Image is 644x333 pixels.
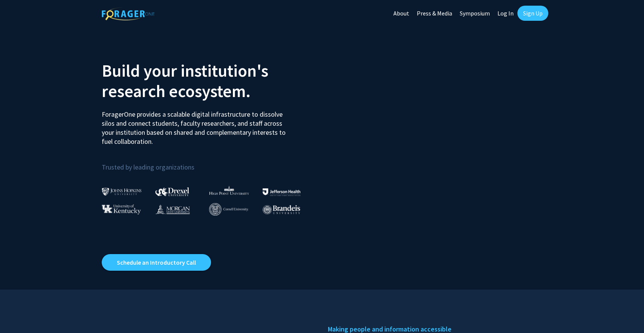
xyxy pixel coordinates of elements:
img: Drexel University [155,187,189,196]
a: Opens in a new tab [102,254,211,271]
img: Johns Hopkins University [102,188,142,196]
img: Morgan State University [155,204,190,214]
img: University of Kentucky [102,204,141,214]
img: ForagerOne Logo [102,7,154,20]
img: Thomas Jefferson University [263,188,300,196]
p: ForagerOne provides a scalable digital infrastructure to dissolve silos and connect students, fac... [102,104,291,146]
img: High Point University [209,186,249,195]
img: Cornell University [209,203,248,216]
p: Trusted by leading organizations [102,152,317,173]
h2: Build your institution's research ecosystem. [102,60,317,101]
img: Brandeis University [263,205,300,214]
a: Sign Up [517,6,548,21]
